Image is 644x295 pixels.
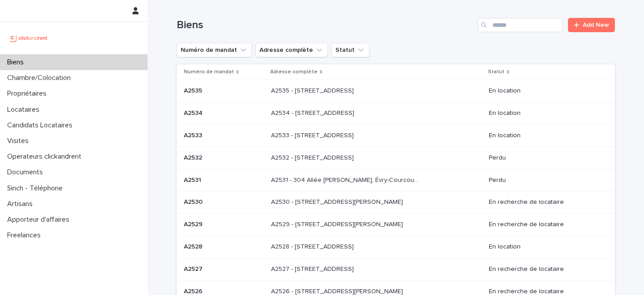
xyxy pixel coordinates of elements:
[271,152,356,162] p: A2532 - [STREET_ADDRESS]
[4,105,47,114] p: Locataires
[271,219,405,228] p: A2529 - 14 rue Honoré de Balzac, Garges-lès-Gonesse 95140
[184,85,204,95] p: A2535
[4,215,76,224] p: Apporteur d'affaires
[489,87,601,95] p: En location
[4,184,70,193] p: Sinch - Téléphone
[488,67,504,77] p: Statut
[271,130,356,139] p: A2533 - [STREET_ADDRESS]
[184,197,204,206] p: A2530
[568,18,615,32] a: Add New
[331,43,369,57] button: Statut
[184,130,204,139] p: A2533
[489,132,601,139] p: En location
[271,108,356,117] p: A2534 - 134 Cours Aquitaine, Boulogne-Billancourt 92100
[7,29,51,47] img: UCB0brd3T0yccxBKYDjQ
[184,108,204,117] p: A2534
[271,264,356,273] p: A2527 - [STREET_ADDRESS]
[184,264,204,273] p: A2527
[489,110,601,117] p: En location
[177,147,615,169] tr: A2532A2532 A2532 - [STREET_ADDRESS]A2532 - [STREET_ADDRESS] Perdu
[177,169,615,191] tr: A2531A2531 A2531 - 304 Allée [PERSON_NAME], Évry-Courcouronnes 91000A2531 - 304 Allée [PERSON_NAM...
[489,198,601,206] p: En recherche de locataire
[583,22,609,28] span: Add New
[4,200,40,208] p: Artisans
[489,221,601,228] p: En recherche de locataire
[177,102,615,125] tr: A2534A2534 A2534 - [STREET_ADDRESS]A2534 - [STREET_ADDRESS] En location
[271,85,356,95] p: A2535 - 262 rue du Faubourg Saint-Martin, Paris 75010
[184,152,204,162] p: A2532
[270,67,318,77] p: Adresse complète
[4,137,36,145] p: Visites
[177,258,615,280] tr: A2527A2527 A2527 - [STREET_ADDRESS]A2527 - [STREET_ADDRESS] En recherche de locataire
[478,18,563,32] input: Search
[177,19,474,32] h1: Biens
[184,241,204,251] p: A2528
[489,177,601,184] p: Perdu
[4,168,50,177] p: Documents
[177,43,252,57] button: Numéro de mandat
[255,43,328,57] button: Adresse complète
[4,121,80,130] p: Candidats Locataires
[489,154,601,162] p: Perdu
[271,175,422,184] p: A2531 - 304 Allée Pablo Neruda, Évry-Courcouronnes 91000
[489,243,601,251] p: En location
[177,191,615,214] tr: A2530A2530 A2530 - [STREET_ADDRESS][PERSON_NAME]A2530 - [STREET_ADDRESS][PERSON_NAME] En recherch...
[177,214,615,236] tr: A2529A2529 A2529 - [STREET_ADDRESS][PERSON_NAME]A2529 - [STREET_ADDRESS][PERSON_NAME] En recherch...
[271,241,356,251] p: A2528 - [STREET_ADDRESS]
[184,67,234,77] p: Numéro de mandat
[271,197,405,206] p: A2530 - [STREET_ADDRESS][PERSON_NAME]
[184,219,204,228] p: A2529
[184,175,203,184] p: A2531
[177,236,615,258] tr: A2528A2528 A2528 - [STREET_ADDRESS]A2528 - [STREET_ADDRESS] En location
[4,231,48,240] p: Freelances
[489,265,601,273] p: En recherche de locataire
[177,124,615,147] tr: A2533A2533 A2533 - [STREET_ADDRESS]A2533 - [STREET_ADDRESS] En location
[4,89,54,98] p: Propriétaires
[4,152,89,161] p: Operateurs clickandrent
[4,74,78,82] p: Chambre/Colocation
[4,58,31,67] p: Biens
[177,80,615,102] tr: A2535A2535 A2535 - [STREET_ADDRESS]A2535 - [STREET_ADDRESS] En location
